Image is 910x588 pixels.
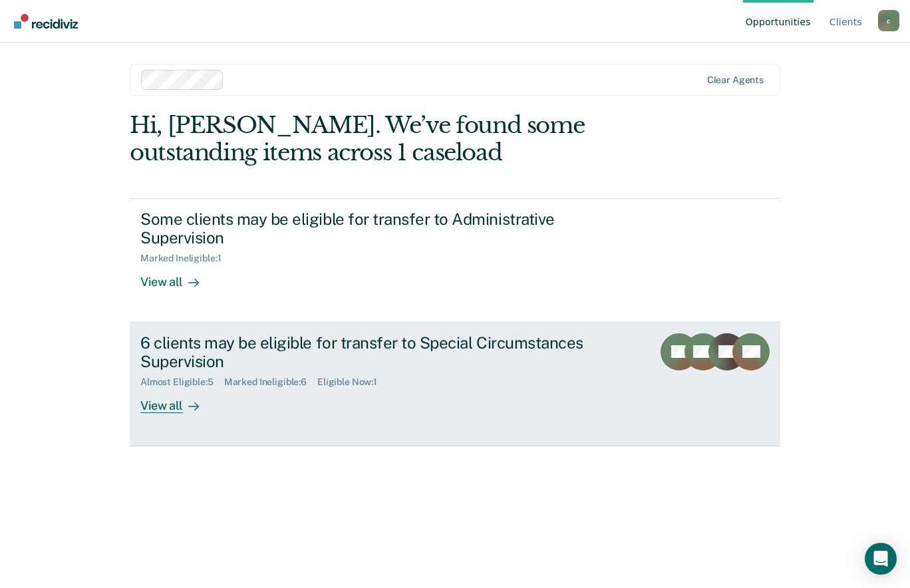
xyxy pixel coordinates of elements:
div: Hi, [PERSON_NAME]. We’ve found some outstanding items across 1 caseload [130,112,650,166]
div: Open Intercom Messenger [865,543,897,575]
div: Marked Ineligible : 1 [140,253,231,264]
div: c [878,10,899,31]
a: Some clients may be eligible for transfer to Administrative SupervisionMarked Ineligible:1View all [130,198,780,323]
div: Marked Ineligible : 6 [224,376,317,388]
div: View all [140,388,215,414]
img: Recidiviz [14,14,78,29]
div: 6 clients may be eligible for transfer to Special Circumstances Supervision [140,333,607,372]
div: Some clients may be eligible for transfer to Administrative Supervision [140,210,607,248]
button: Profile dropdown button [878,10,899,31]
div: View all [140,264,215,290]
div: Clear agents [707,74,764,86]
div: Almost Eligible : 5 [140,376,224,388]
div: Eligible Now : 1 [317,376,388,388]
a: 6 clients may be eligible for transfer to Special Circumstances SupervisionAlmost Eligible:5Marke... [130,323,780,446]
